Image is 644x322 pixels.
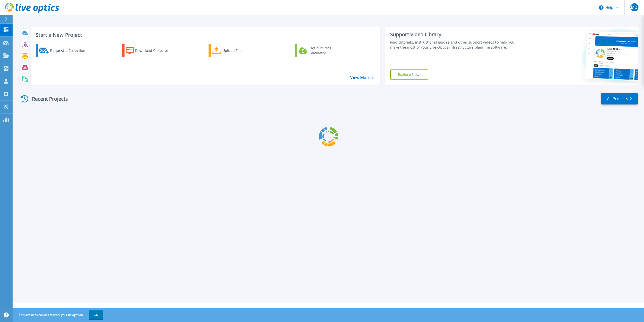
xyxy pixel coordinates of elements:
[601,93,638,104] a: All Projects
[135,46,175,56] div: Download Collector
[36,32,374,38] h3: Start a New Project
[631,5,637,9] span: MD
[89,310,103,319] button: OK
[390,69,428,80] a: Explore Now!
[295,44,351,57] a: Cloud Pricing Calculator
[390,31,521,38] div: Support Video Library
[14,310,103,319] span: This site uses cookies to track your navigation.
[50,46,90,56] div: Request a Collection
[122,44,178,57] a: Download Collector
[36,44,92,57] a: Request a Collection
[19,93,75,105] div: Recent Projects
[209,44,265,57] a: Upload Files
[222,46,263,56] div: Upload Files
[390,40,521,50] div: Find tutorials, instructional guides and other support videos to help you make the most of your L...
[309,46,349,56] div: Cloud Pricing Calculator
[350,75,374,80] a: View More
